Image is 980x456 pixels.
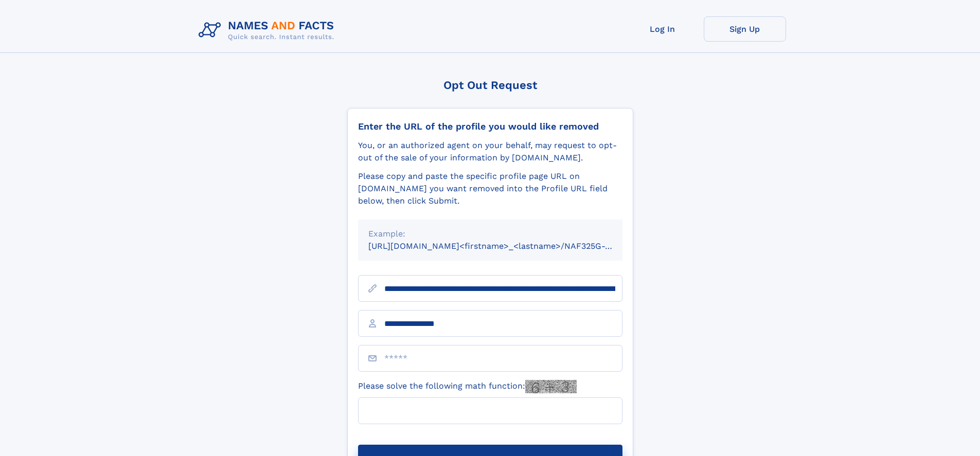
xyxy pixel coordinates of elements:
img: Logo Names and Facts [194,16,343,44]
label: Please solve the following math function: [358,380,577,393]
div: Please copy and paste the specific profile page URL on [DOMAIN_NAME] you want removed into the Pr... [358,170,622,207]
div: Opt Out Request [347,79,633,92]
div: You, or an authorized agent on your behalf, may request to opt-out of the sale of your informatio... [358,139,622,164]
div: Enter the URL of the profile you would like removed [358,121,622,132]
a: Sign Up [704,16,786,42]
small: [URL][DOMAIN_NAME]<firstname>_<lastname>/NAF325G-xxxxxxxx [368,241,642,251]
a: Log In [621,16,704,42]
div: Example: [368,228,612,240]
